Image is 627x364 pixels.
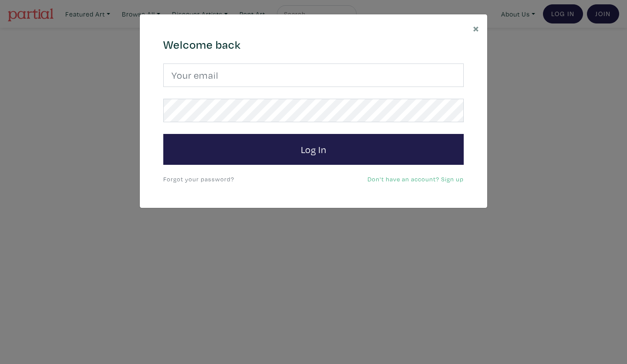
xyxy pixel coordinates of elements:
[367,175,464,183] a: Don't have an account? Sign up
[163,175,234,183] a: Forgot your password?
[163,38,464,52] h4: Welcome back
[473,20,479,36] span: ×
[163,134,464,165] button: Log In
[465,14,487,42] button: Close
[163,63,464,87] input: Your email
